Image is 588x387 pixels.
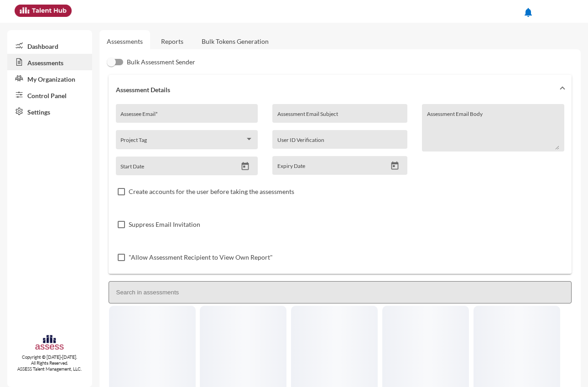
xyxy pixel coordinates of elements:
a: Control Panel [7,87,92,103]
button: Open calendar [387,161,403,171]
a: Reports [154,30,191,52]
input: Search in assessments [109,281,572,303]
a: Assessments [7,54,92,70]
span: Suppress Email Invitation [129,219,200,230]
div: Assessment Details [109,104,572,274]
span: "Allow Assessment Recipient to View Own Report" [129,252,273,263]
mat-panel-title: Assessment Details [116,86,554,94]
mat-icon: notifications [523,7,534,18]
button: Open calendar [237,162,253,171]
a: Assessments [107,37,143,45]
a: Settings [7,103,92,120]
a: Bulk Tokens Generation [194,30,276,52]
a: My Organization [7,70,92,87]
a: Dashboard [7,37,92,54]
span: Bulk Assessment Sender [127,57,195,68]
p: Copyright © [DATE]-[DATE]. All Rights Reserved. ASSESS Talent Management, LLC. [7,354,92,372]
img: assesscompany-logo.png [35,334,64,352]
span: Create accounts for the user before taking the assessments [129,186,294,197]
mat-expansion-panel-header: Assessment Details [109,75,572,104]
